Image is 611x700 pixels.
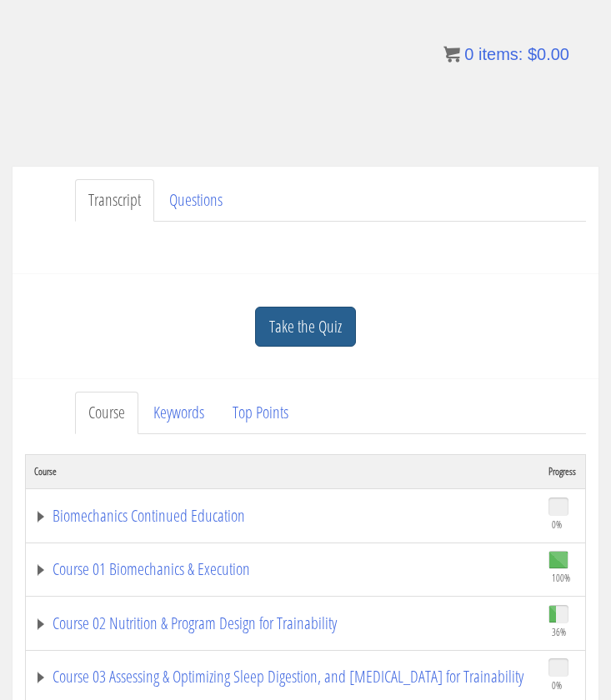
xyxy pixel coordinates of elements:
a: Course 01 Biomechanics & Execution [34,561,532,577]
img: icon11.png [443,46,460,62]
a: Top Points [219,392,302,434]
th: Progress [540,454,585,488]
span: 36% [552,623,566,642]
a: Course 02 Nutrition & Program Design for Trainability [34,615,532,632]
span: 0% [552,516,562,534]
bdi: 0.00 [528,45,569,63]
span: 0% [552,677,562,695]
th: Course [26,454,541,488]
span: 0 [464,45,473,63]
a: Keywords [140,392,218,434]
a: Take the Quiz [255,307,356,347]
a: Course [75,392,138,434]
a: Transcript [75,179,154,222]
a: Course 03 Assessing & Optimizing Sleep Digestion, and [MEDICAL_DATA] for Trainability [34,668,532,685]
span: 100% [552,569,570,587]
a: 0 items: $0.00 [443,45,569,63]
span: $ [528,45,537,63]
span: items: [478,45,523,63]
a: Biomechanics Continued Education [34,507,532,524]
a: Questions [156,179,236,222]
